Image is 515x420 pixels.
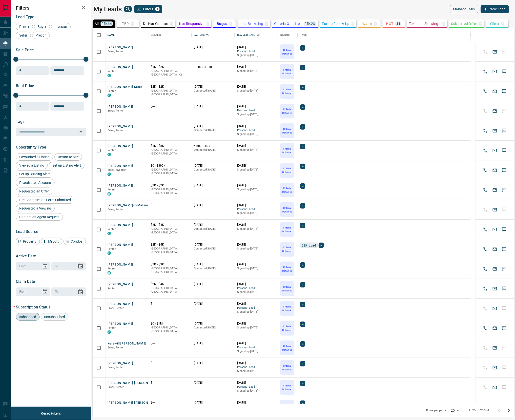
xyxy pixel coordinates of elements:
div: + [300,223,305,228]
button: [PERSON_NAME] [107,183,133,188]
div: + [300,262,305,268]
div: + [300,341,305,347]
svg: Sms [502,227,507,232]
button: Call [482,88,489,95]
span: Condos [69,239,84,243]
button: Email [491,246,498,253]
p: Criteria Obtained [281,186,294,194]
svg: Email [492,267,497,271]
p: $--- [151,104,189,109]
p: Signed up [DATE] [237,53,275,57]
span: Lead Type [16,15,34,19]
div: Name [107,28,115,42]
button: Call [482,325,489,332]
p: North York, Toronto [151,69,189,77]
button: Manage Tabs [450,5,478,13]
p: Criteria Obtained [281,147,294,154]
span: + [302,322,304,327]
div: Favourited a Listing [16,153,53,161]
span: Renter [107,70,116,73]
p: [DATE] [237,65,275,69]
div: Investor [51,23,71,30]
svg: Sms [502,128,507,133]
span: Requested a Viewing [18,206,53,210]
p: $0 - $890K [151,164,189,168]
button: [PERSON_NAME] [107,322,133,326]
p: Warm [362,22,372,25]
span: subscribed [18,315,38,319]
div: subscribed [16,313,40,321]
p: - [132,22,133,25]
p: [GEOGRAPHIC_DATA], [GEOGRAPHIC_DATA] [151,148,189,156]
span: Tags [16,119,24,124]
span: Renter [18,25,31,29]
span: + [302,282,304,287]
div: condos.ca [107,153,111,156]
p: Signed up [DATE] [237,132,275,136]
button: [PERSON_NAME] [107,302,133,306]
div: Claimed Date [237,28,255,42]
span: Personal Lead [237,49,275,54]
p: $2K - $2K [151,85,189,89]
button: [PERSON_NAME]-E-Matsui [107,203,148,208]
svg: Email [492,148,497,153]
button: Email [491,68,498,75]
svg: Sms [502,69,507,74]
svg: Email [492,306,497,311]
div: Last Active [194,28,209,42]
p: [DATE] [237,124,275,128]
span: Requested an Offer [18,189,51,193]
p: Contacted [DATE] [194,148,232,152]
button: SMS [500,246,508,253]
svg: Email [492,385,497,390]
p: Client [490,22,499,25]
button: [PERSON_NAME] [107,124,133,129]
button: Email [491,48,498,56]
p: 41 [396,22,401,25]
button: Choose date [40,287,50,297]
p: Contacted [DATE] [194,89,232,93]
span: Buyer [36,25,48,29]
div: MrLoft [41,238,62,245]
h1: My Leads [93,5,122,13]
button: Email [491,384,498,391]
div: + [300,381,305,386]
button: Kerswill [PERSON_NAME] [107,341,146,346]
span: Buyer, Renter [107,109,124,112]
button: Email [491,186,498,194]
button: Email [491,305,498,312]
button: Open [77,128,84,135]
button: [PERSON_NAME] [PERSON_NAME] [107,401,160,405]
div: + [300,361,305,366]
div: Pre-Construction Form Submitted [16,196,74,204]
svg: Call [483,267,488,271]
svg: Call [483,247,488,252]
p: Signed up [DATE] [237,69,275,73]
svg: Email [492,247,497,252]
div: + [300,183,305,189]
span: + [302,381,304,386]
span: Set up Listing Alert [51,163,83,167]
button: Email [491,265,498,273]
p: Criteria Obtained [281,88,294,95]
p: Criteria Obtained [274,22,302,25]
p: $--- [151,124,189,128]
div: Reactivated Account [16,179,55,186]
button: SMS [500,265,508,273]
svg: Call [483,128,488,133]
span: + [302,223,304,228]
div: Buyer [34,23,50,30]
button: Choose date [40,261,50,271]
svg: Email [492,345,497,350]
span: Investor [53,25,69,29]
button: Email [491,226,498,233]
button: Email [491,127,498,134]
div: Tags [300,28,307,42]
svg: Email [492,69,497,74]
span: Personal Lead [237,128,275,133]
svg: Sms [502,89,507,94]
button: Go to next page [504,406,514,416]
span: Rent Price [16,83,34,88]
p: Criteria Obtained [281,167,294,174]
p: Signed up [DATE] [237,168,275,172]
